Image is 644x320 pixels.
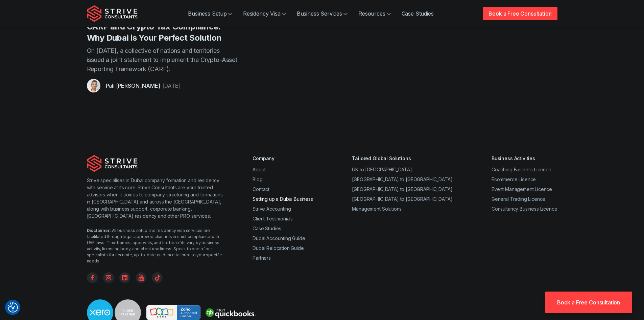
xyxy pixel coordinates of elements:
[492,186,552,192] a: Event Management Licence
[162,82,180,89] time: [DATE]
[396,7,439,20] a: Case Studies
[87,79,100,92] img: Pali Banwait, CEO, Strive Consultants, Dubai, UAE
[492,176,536,182] a: Ecommerce Licence
[352,186,452,192] a: [GEOGRAPHIC_DATA] to [GEOGRAPHIC_DATA]
[8,302,18,313] img: Revisit consent button
[492,206,557,212] a: Consultancy Business Licence
[253,176,262,182] a: Blog
[152,272,163,283] a: TikTok
[253,255,271,261] a: Partners
[87,228,110,233] strong: Disclaimer
[203,305,257,320] img: Strive is a quickbooks Partner
[291,7,353,20] a: Business Services
[87,155,138,172] img: Strive Consultants
[352,167,412,172] a: UK to [GEOGRAPHIC_DATA]
[183,7,238,20] a: Business Setup
[87,272,98,283] a: Facebook
[253,196,313,202] a: Setting up a Dubai Business
[483,7,557,20] a: Book a Free Consultation
[492,155,557,162] div: Business Activities
[253,186,269,192] a: Contact
[352,196,452,202] a: [GEOGRAPHIC_DATA] to [GEOGRAPHIC_DATA]
[492,167,551,172] a: Coaching Business Licence
[160,82,163,89] span: -
[87,177,226,219] p: Strive specialises in Dubai company formation and residency with service at its core. Strive Cons...
[492,196,545,202] a: General Trading Licence
[253,206,291,212] a: Strive Accounting
[238,7,291,20] a: Residency Visa
[103,272,114,283] a: Instagram
[87,5,138,22] img: Strive Consultants
[352,176,452,182] a: [GEOGRAPHIC_DATA] to [GEOGRAPHIC_DATA]
[253,226,281,231] a: Case Studies
[253,216,293,221] a: Client Testimonials
[8,302,18,313] button: Consent Preferences
[253,235,305,241] a: Dubai Accounting Guide
[253,167,265,172] a: About
[253,245,304,251] a: Dubai Relocation Guide
[353,7,396,20] a: Resources
[352,155,452,162] div: Tailored Global Solutions
[87,46,238,73] p: On [DATE], a collective of nations and territories issued a joint statement to implement the Cryp...
[352,206,402,212] a: Management Solutions
[87,228,226,264] div: : All business setup and residency visa services are facilitated through legal, approved channels...
[136,272,146,283] a: YouTube
[253,155,313,162] div: Company
[545,292,632,313] a: Book a Free Consultation
[106,82,160,89] a: Pali [PERSON_NAME]
[119,272,130,283] a: Linkedin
